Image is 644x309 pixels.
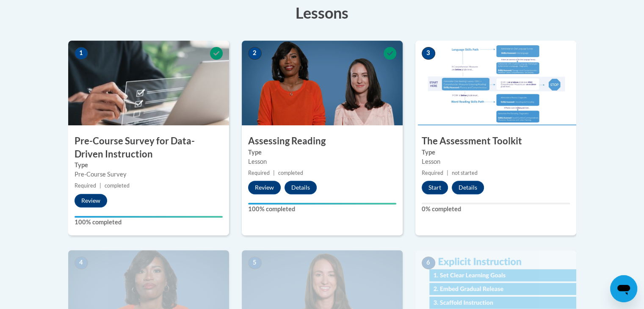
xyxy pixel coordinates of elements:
[105,182,130,189] span: completed
[248,148,396,157] label: Type
[248,257,262,269] span: 5
[447,170,448,176] span: |
[422,148,570,157] label: Type
[248,170,270,176] span: Required
[273,170,275,176] span: |
[452,181,484,194] button: Details
[75,257,88,269] span: 4
[248,181,281,194] button: Review
[422,181,448,194] button: Start
[248,203,396,204] div: Your progress
[75,170,223,179] div: Pre-Course Survey
[422,170,443,176] span: Required
[610,275,637,302] iframe: Button to launch messaging window
[68,41,229,125] img: Course Image
[75,216,223,218] div: Your progress
[422,47,435,60] span: 3
[68,135,229,161] h3: Pre-Course Survey for Data-Driven Instruction
[75,160,223,170] label: Type
[75,47,88,60] span: 1
[248,157,396,166] div: Lesson
[278,170,303,176] span: completed
[75,218,223,227] label: 100% completed
[242,135,403,148] h3: Assessing Reading
[422,204,570,214] label: 0% completed
[100,182,101,189] span: |
[248,204,396,214] label: 100% completed
[452,170,478,176] span: not started
[415,135,576,148] h3: The Assessment Toolkit
[242,41,403,125] img: Course Image
[422,157,570,166] div: Lesson
[68,2,576,23] h3: Lessons
[415,41,576,125] img: Course Image
[248,47,262,60] span: 2
[285,181,317,194] button: Details
[422,257,435,269] span: 6
[75,182,96,189] span: Required
[75,194,107,207] button: Review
